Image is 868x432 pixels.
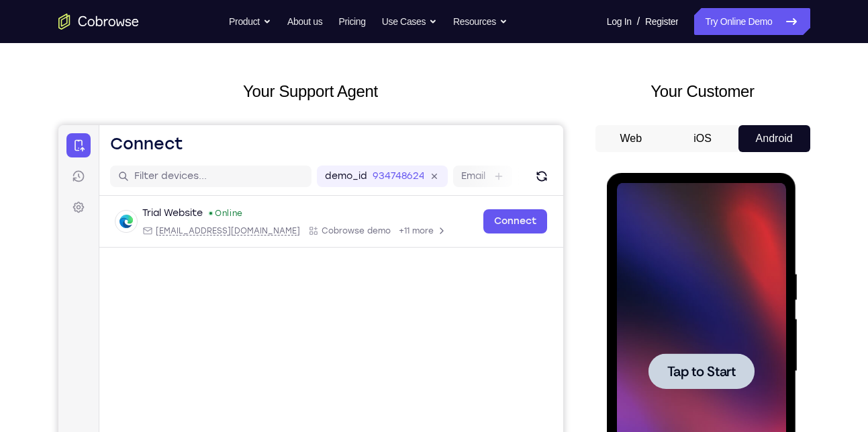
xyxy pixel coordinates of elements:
[250,100,332,111] div: App
[595,79,810,104] h2: Your Customer
[645,8,678,35] a: Register
[595,125,667,152] button: Web
[232,405,314,432] button: 6-digit code
[150,83,185,94] div: Online
[58,79,563,104] h2: Your Support Agent
[151,87,154,89] div: New devices found.
[340,100,375,111] span: +11 more
[287,8,322,35] a: About us
[607,8,632,35] a: Log In
[263,100,332,111] span: Cobrowse demo
[694,8,810,35] a: Try Online Demo
[338,8,365,35] a: Pricing
[453,8,508,35] button: Resources
[60,192,129,205] span: Tap to Start
[84,81,144,95] div: Trial Website
[58,13,139,30] a: Go to the home page
[42,180,148,216] button: Tap to Start
[84,100,242,111] div: Email
[425,84,489,108] a: Connect
[637,13,640,30] span: /
[738,125,810,152] button: Android
[229,8,271,35] button: Product
[382,8,437,35] button: Use Cases
[41,71,505,122] div: Open device details
[97,100,242,111] span: web@example.com
[667,125,738,152] button: iOS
